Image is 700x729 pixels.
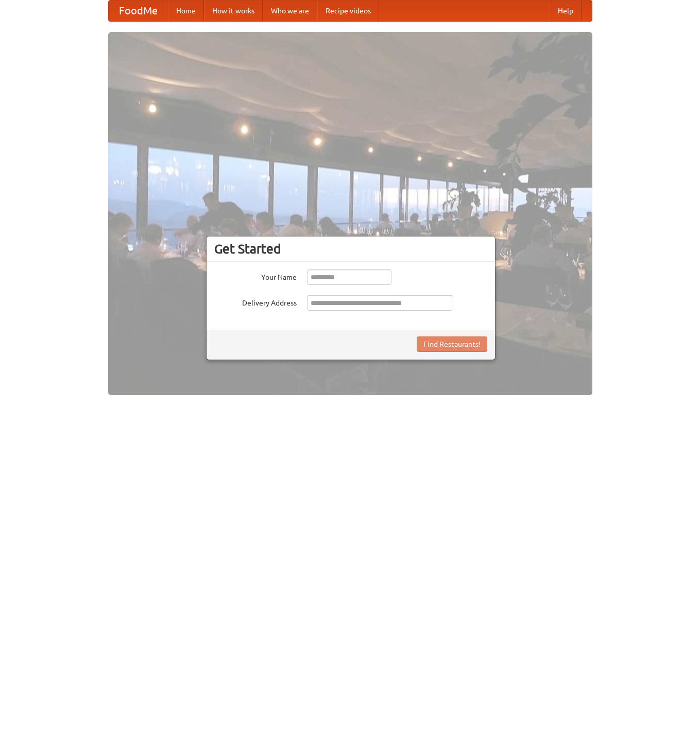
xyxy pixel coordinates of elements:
[550,1,582,21] a: Help
[317,1,379,21] a: Recipe videos
[204,1,263,21] a: How it works
[214,269,297,282] label: Your Name
[214,295,297,308] label: Delivery Address
[417,336,487,352] button: Find Restaurants!
[214,241,487,257] h3: Get Started
[168,1,204,21] a: Home
[109,1,168,21] a: FoodMe
[263,1,317,21] a: Who we are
